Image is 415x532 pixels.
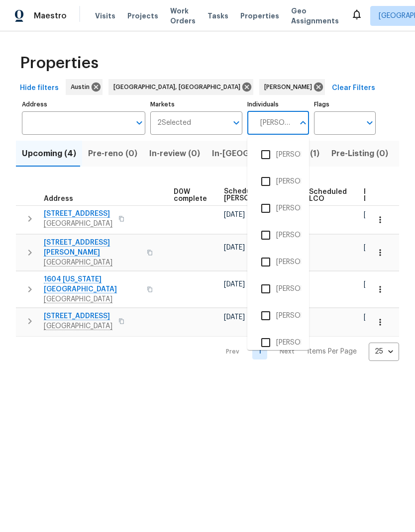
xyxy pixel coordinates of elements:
span: [DATE] [224,211,245,218]
label: Address [22,101,145,107]
span: Scheduled LCO [309,188,347,202]
span: Austin [71,82,94,92]
p: Items Per Page [307,347,357,356]
span: [DATE] [224,281,245,288]
li: [PERSON_NAME] [255,225,301,246]
span: [DATE] [224,244,245,251]
li: [PERSON_NAME] [255,252,301,272]
span: Pre-Listing (0) [331,147,388,161]
span: Maestro [34,11,67,21]
label: Markets [150,101,243,107]
span: Ready Date [364,188,386,202]
span: Properties [240,11,279,21]
button: Open [132,116,146,130]
span: In-review (0) [149,147,200,161]
span: Work Orders [170,6,196,26]
div: [GEOGRAPHIC_DATA], [GEOGRAPHIC_DATA] [108,79,253,95]
button: Hide filters [16,79,63,97]
span: [PERSON_NAME] [264,82,316,92]
span: [DATE] [364,211,385,218]
label: Individuals [247,101,309,107]
li: [PERSON_NAME] [255,171,301,192]
button: Clear Filters [328,79,379,97]
span: 2 Selected [157,119,191,127]
span: Tasks [207,12,228,19]
span: [DATE] [364,244,385,251]
span: D0W complete [174,188,207,202]
label: Flags [314,101,376,107]
span: Properties [20,58,99,68]
span: [DATE] [364,314,385,321]
li: [PERSON_NAME] [255,278,301,299]
li: [PERSON_NAME] [255,332,301,353]
button: Close [296,116,310,130]
span: Projects [127,11,158,21]
span: Hide filters [20,82,59,94]
span: Pre-reno (0) [88,147,137,161]
span: Address [44,195,73,202]
span: Geo Assignments [291,6,339,26]
span: Clear Filters [332,82,375,94]
li: [PERSON_NAME] [255,305,301,326]
nav: Pagination Navigation [216,343,399,361]
div: Austin [66,79,103,95]
li: [PERSON_NAME] [255,144,301,165]
span: In-[GEOGRAPHIC_DATA] (1) [212,147,319,161]
input: Search ... [254,111,294,135]
span: [DATE] [364,281,385,288]
button: Open [229,116,243,130]
div: [PERSON_NAME] [259,79,325,95]
span: [DATE] [224,314,245,321]
button: Open [363,116,377,130]
span: Visits [95,11,115,21]
li: [PERSON_NAME] [255,198,301,219]
div: 25 [369,339,399,364]
span: Upcoming (4) [22,147,76,161]
span: [GEOGRAPHIC_DATA], [GEOGRAPHIC_DATA] [113,82,244,92]
span: Scheduled [PERSON_NAME] [224,188,280,202]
